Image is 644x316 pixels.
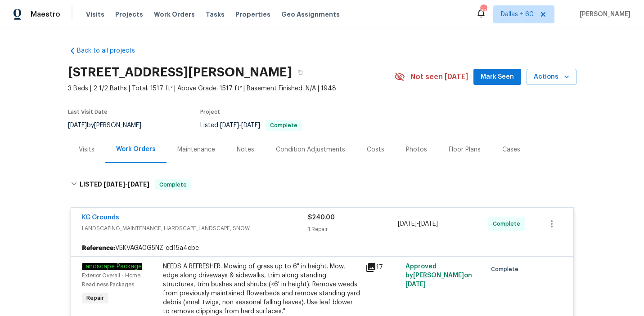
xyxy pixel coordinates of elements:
[83,294,108,303] span: Repair
[128,181,149,187] span: [DATE]
[163,262,360,316] div: NEEDS A REFRESHER. Mowing of grass up to 6" in height. Mow, edge along driveways & sidewalks, tri...
[68,84,394,93] span: 3 Beds | 2 1/2 Baths | Total: 1517 ft² | Above Grade: 1517 ft² | Basement Finished: N/A | 1948
[80,179,149,190] h6: LISTED
[220,122,239,129] span: [DATE]
[82,273,140,287] span: Exterior Overall - Home Readiness Packages
[82,263,142,270] em: Landscape Package
[82,214,119,221] a: KG Grounds
[502,145,520,154] div: Cases
[200,109,220,115] span: Project
[220,122,260,129] span: -
[200,122,302,129] span: Listed
[104,181,125,187] span: [DATE]
[266,123,301,128] span: Complete
[86,10,104,19] span: Visits
[308,214,335,221] span: $240.00
[534,71,569,83] span: Actions
[367,145,384,154] div: Costs
[576,10,630,19] span: [PERSON_NAME]
[501,10,534,19] span: Dallas + 60
[292,64,308,80] button: Copy Address
[419,221,438,227] span: [DATE]
[68,68,292,77] h2: [STREET_ADDRESS][PERSON_NAME]
[481,71,514,83] span: Mark Seen
[493,219,524,228] span: Complete
[281,10,340,19] span: Geo Assignments
[410,72,468,81] span: Not seen [DATE]
[405,263,472,288] span: Approved by [PERSON_NAME] on
[527,69,576,85] button: Actions
[177,145,215,154] div: Maintenance
[68,122,87,129] span: [DATE]
[237,145,254,154] div: Notes
[156,180,190,189] span: Complete
[235,10,270,19] span: Properties
[308,225,398,234] div: 1 Repair
[68,46,154,55] a: Back to all projects
[480,5,486,14] div: 552
[116,145,156,154] div: Work Orders
[241,122,260,129] span: [DATE]
[398,221,417,227] span: [DATE]
[398,219,438,228] span: -
[473,69,521,85] button: Mark Seen
[68,120,152,131] div: by [PERSON_NAME]
[104,181,149,187] span: -
[405,281,426,288] span: [DATE]
[365,262,401,273] div: 17
[449,145,481,154] div: Floor Plans
[276,145,345,154] div: Condition Adjustments
[206,11,225,18] span: Tasks
[31,10,60,19] span: Maestro
[68,109,108,115] span: Last Visit Date
[82,244,115,253] b: Reference:
[79,145,95,154] div: Visits
[154,10,195,19] span: Work Orders
[115,10,143,19] span: Projects
[82,224,308,233] span: LANDSCAPING_MAINTENANCE, HARDSCAPE_LANDSCAPE, SNOW
[406,145,427,154] div: Photos
[491,265,522,274] span: Complete
[68,170,576,199] div: LISTED [DATE]-[DATE]Complete
[71,240,573,256] div: V5KVAGA0G5NZ-cd15a4cbe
